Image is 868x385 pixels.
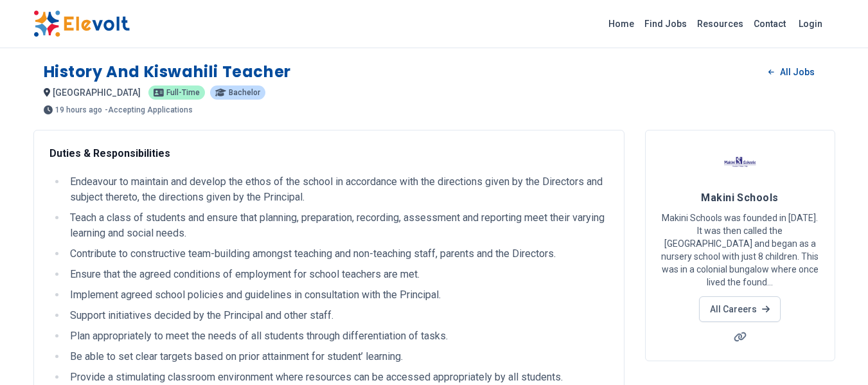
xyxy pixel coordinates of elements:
span: [GEOGRAPHIC_DATA] [53,87,141,98]
a: Resources [692,13,748,34]
a: Contact [748,13,791,34]
span: 19 hours ago [55,106,102,114]
a: All Careers [699,296,781,322]
a: All Jobs [758,62,824,82]
a: Login [791,11,830,37]
img: Elevolt [33,10,130,37]
li: Be able to set clear targets based on prior attainment for student’ learning. [66,349,608,364]
li: Support initiatives decided by the Principal and other staff. [66,308,608,323]
li: Endeavour to maintain and develop the ethos of the school in accordance with the directions given... [66,174,608,205]
li: Teach a class of students and ensure that planning, preparation, recording, assessment and report... [66,210,608,241]
li: Plan appropriately to meet the needs of all students through differentiation of tasks. [66,328,608,344]
li: Contribute to constructive team-building amongst teaching and non-teaching staff, parents and the... [66,246,608,262]
li: Provide a stimulating classroom environment where resources can be accessed appropriately by all ... [66,370,608,385]
span: Bachelor [229,89,260,96]
img: Makini Schools [724,146,756,178]
strong: Duties & Responsibilities [49,147,170,159]
span: Makini Schools [701,192,778,204]
h1: History and Kiswahili Teacher [44,62,291,82]
a: Find Jobs [639,13,692,34]
a: Home [603,13,639,34]
p: Makini Schools was founded in [DATE]. It was then called the [GEOGRAPHIC_DATA] and began as a nur... [661,211,819,289]
p: - Accepting Applications [105,106,193,114]
span: Full-time [166,89,200,96]
li: Ensure that the agreed conditions of employment for school teachers are met. [66,267,608,282]
li: Implement agreed school policies and guidelines in consultation with the Principal. [66,287,608,303]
